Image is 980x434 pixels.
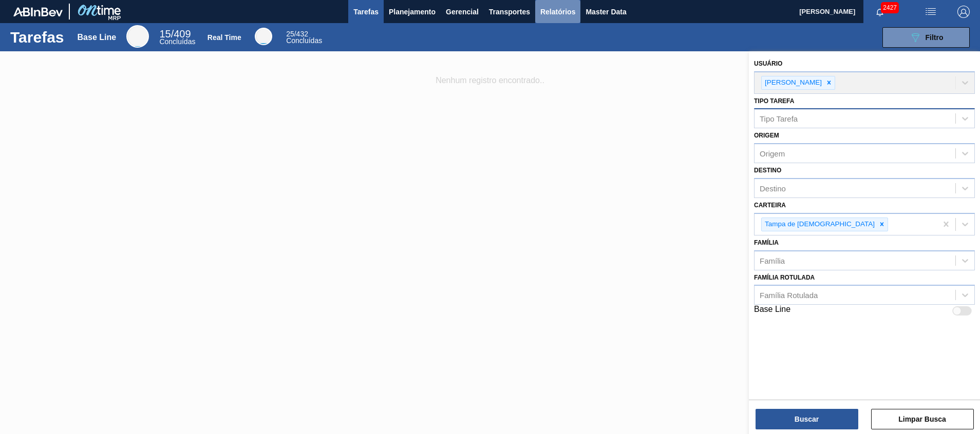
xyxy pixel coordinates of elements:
label: Tipo Tarefa [754,97,794,105]
label: Base Line [754,305,790,317]
div: Família Rotulada [760,291,818,300]
span: Filtro [926,33,944,42]
div: Real Time [208,33,241,42]
button: Notificações [863,5,896,19]
span: Planejamento [389,6,436,18]
h1: Tarefas [10,31,64,43]
img: Logout [957,6,970,18]
div: Origem [760,149,785,158]
span: Concluídas [286,36,322,45]
div: Família [760,256,785,265]
label: Destino [754,167,781,174]
div: Tampa de [DEMOGRAPHIC_DATA] [762,218,876,231]
div: Tipo Tarefa [760,114,798,123]
img: userActions [925,6,937,18]
label: Origem [754,132,779,139]
label: Usuário [754,60,782,67]
div: Base Line [126,25,149,48]
label: Carteira [754,202,786,209]
div: Base Line [78,33,117,42]
div: Destino [760,184,786,193]
label: Família [754,239,779,246]
span: 15 [159,28,171,40]
span: Concluídas [159,37,195,46]
span: Master Data [586,6,626,18]
span: Transportes [489,6,530,18]
span: Tarefas [353,6,379,18]
div: Real Time [286,31,322,44]
label: Família Rotulada [754,274,815,281]
span: / 409 [159,28,191,40]
span: Relatórios [540,6,575,18]
button: Filtro [882,27,970,48]
span: / 432 [286,30,308,38]
span: 25 [286,30,294,38]
span: Gerencial [446,6,479,18]
div: Real Time [255,28,272,45]
img: TNhmsLtSVTkK8tSr43FrP2fwEKptu5GPRR3wAAAABJRU5ErkJggg== [13,7,63,16]
span: 2427 [881,2,899,13]
div: Base Line [159,30,195,45]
